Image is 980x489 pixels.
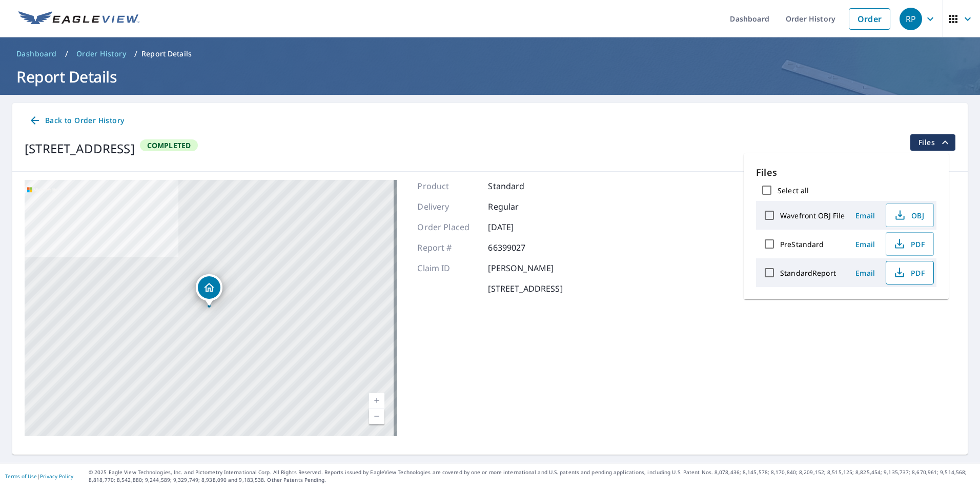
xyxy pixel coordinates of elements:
span: PDF [892,267,925,279]
span: Email [853,211,877,220]
label: StandardReport [780,268,836,278]
p: Regular [488,200,549,213]
img: EV Logo [18,11,139,27]
label: Wavefront OBJ File [780,211,845,220]
button: OBJ [886,203,934,227]
span: PDF [892,238,925,250]
div: Dropped pin, building 1, Residential property, 1273 Owl Gap Rd Highlands, NC 28741 [196,274,222,306]
p: Files [756,166,936,179]
p: [PERSON_NAME] [488,262,554,274]
a: Back to Order History [25,111,128,130]
span: Order History [76,49,126,59]
span: Completed [141,140,197,150]
p: Standard [488,180,549,192]
p: Delivery [417,200,479,213]
button: PDF [886,261,934,284]
p: [DATE] [488,221,549,233]
a: Terms of Use [5,473,37,480]
button: Email [849,265,882,281]
p: © 2025 Eagle View Technologies, Inc. and Pictometry International Corp. All Rights Reserved. Repo... [89,468,975,484]
span: Back to Order History [29,114,124,127]
p: Claim ID [417,262,479,274]
p: Report Details [141,49,192,59]
span: Email [853,239,877,249]
button: Email [849,236,882,252]
a: Current Level 17, Zoom Out [369,409,384,424]
button: PDF [886,232,934,256]
p: [STREET_ADDRESS] [488,282,562,295]
span: Dashboard [16,49,57,59]
p: Product [417,180,479,192]
li: / [65,48,68,60]
label: Select all [778,186,809,195]
p: | [5,473,73,479]
label: PreStandard [780,239,824,249]
nav: breadcrumb [12,46,968,62]
li: / [134,48,137,60]
span: Files [918,136,951,149]
p: 66399027 [488,241,549,254]
a: Current Level 17, Zoom In [369,393,384,409]
a: Dashboard [12,46,61,62]
span: OBJ [892,209,925,221]
span: Email [853,268,877,278]
div: RP [900,8,922,30]
p: Report # [417,241,479,254]
h1: Report Details [12,66,968,87]
button: filesDropdownBtn-66399027 [910,134,955,151]
div: [STREET_ADDRESS] [25,139,135,158]
a: Order [849,8,890,30]
button: Email [849,208,882,223]
p: Order Placed [417,221,479,233]
a: Privacy Policy [40,473,73,480]
a: Order History [72,46,130,62]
